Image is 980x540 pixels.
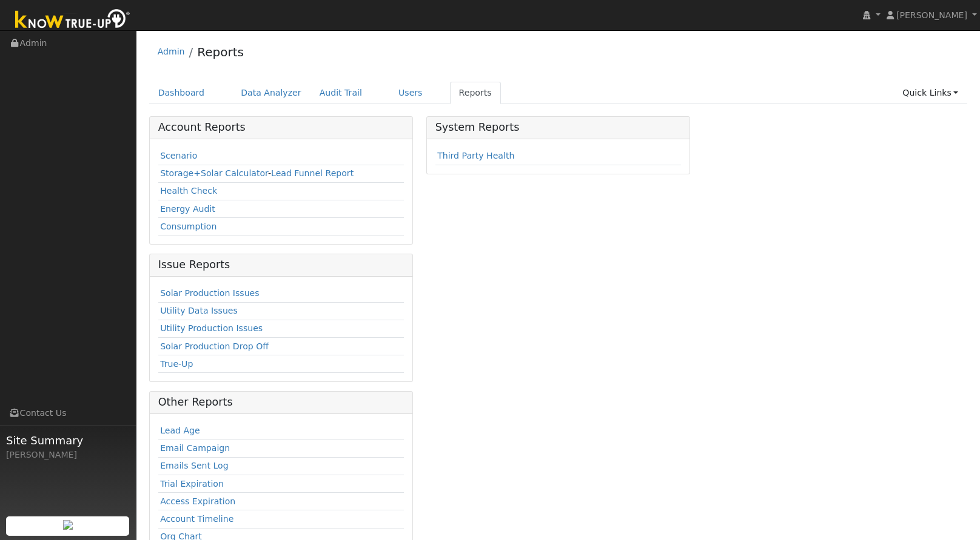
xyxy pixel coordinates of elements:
a: Users [389,82,432,104]
a: Admin [158,47,185,56]
span: Site Summary [6,432,130,449]
a: Scenario [160,151,197,160]
h5: Issue Reports [158,258,404,271]
span: [PERSON_NAME] [896,10,967,20]
a: Storage+Solar Calculator [160,168,268,178]
a: Energy Audit [160,204,215,214]
a: True-Up [160,359,193,369]
a: Health Check [160,186,217,196]
a: Third Party Health [437,151,514,160]
a: Reports [450,82,501,104]
a: Reports [197,45,244,59]
a: Emails Sent Log [160,461,229,470]
h5: System Reports [435,121,682,134]
a: Access Expiration [160,496,235,506]
a: Audit Trail [310,82,371,104]
a: Account Timeline [160,514,233,524]
a: Dashboard [149,82,214,104]
a: Trial Expiration [160,479,224,489]
a: Utility Data Issues [160,306,238,315]
a: Data Analyzer [232,82,310,104]
a: Consumption [160,222,216,231]
a: Utility Production Issues [160,323,263,333]
img: Know True-Up [9,7,136,34]
a: Email Campaign [160,443,230,453]
h5: Other Reports [158,396,404,409]
img: retrieve [63,520,73,530]
a: Lead Funnel Report [271,168,354,178]
h5: Account Reports [158,121,404,134]
a: Solar Production Issues [160,288,259,298]
a: Quick Links [893,82,967,104]
td: - [158,165,404,182]
div: [PERSON_NAME] [6,449,130,461]
a: Lead Age [160,426,200,435]
a: Solar Production Drop Off [160,341,269,351]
